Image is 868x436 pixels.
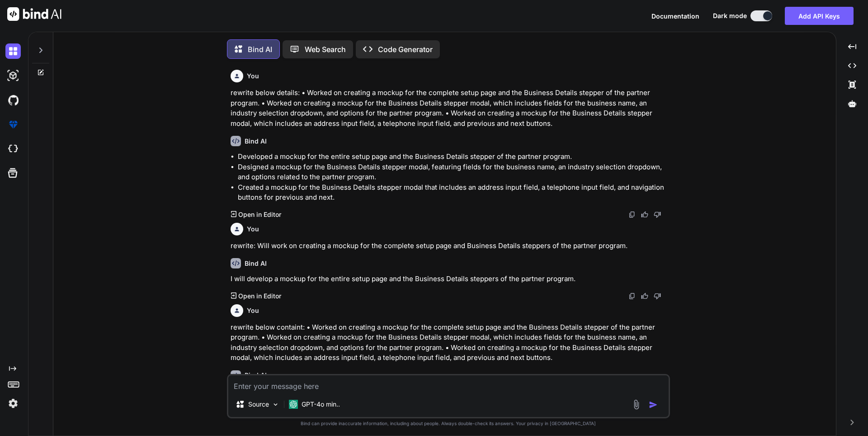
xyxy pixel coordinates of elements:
[238,210,281,219] p: Open in Editor
[654,292,661,300] img: dislike
[245,371,267,380] h6: Bind AI
[245,259,267,268] h6: Bind AI
[5,92,21,108] img: githubDark
[238,182,668,203] li: Created a mockup for the Business Details stepper modal that includes an address input field, a t...
[302,400,340,409] p: GPT-4o min..
[641,211,648,218] img: like
[654,211,661,218] img: dislike
[231,322,668,363] p: rewrite below containt: • Worked on creating a mockup for the complete setup page and the Busines...
[227,420,670,427] p: Bind can provide inaccurate information, including about people. Always double-check its answers....
[378,44,433,55] p: Code Generator
[628,292,636,300] img: copy
[305,44,346,55] p: Web Search
[248,44,272,55] p: Bind AI
[5,68,21,83] img: darkAi-studio
[5,117,21,132] img: premium
[7,7,61,21] img: Bind AI
[272,401,279,408] img: Pick Models
[238,152,668,162] li: Developed a mockup for the entire setup page and the Business Details stepper of the partner prog...
[248,400,269,409] p: Source
[651,12,699,20] span: Documentation
[5,43,21,59] img: darkChat
[247,72,259,81] h6: You
[649,400,658,409] img: icon
[231,274,668,284] p: I will develop a mockup for the entire setup page and the Business Details steppers of the partne...
[231,88,668,129] p: rewrite below details: • Worked on creating a mockup for the complete setup page and the Business...
[238,292,281,301] p: Open in Editor
[641,292,648,300] img: like
[247,225,259,234] h6: You
[289,400,298,409] img: GPT-4o mini
[628,211,636,218] img: copy
[5,141,21,157] img: cloudideIcon
[785,7,854,25] button: Add API Keys
[238,162,668,182] li: Designed a mockup for the Business Details stepper modal, featuring fields for the business name,...
[231,241,668,251] p: rewrite: Will work on creating a mockup for the complete setup page and Business Details steppers...
[631,399,642,410] img: attachment
[5,396,21,411] img: settings
[247,306,259,315] h6: You
[713,11,747,20] span: Dark mode
[245,137,267,146] h6: Bind AI
[651,11,699,21] button: Documentation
